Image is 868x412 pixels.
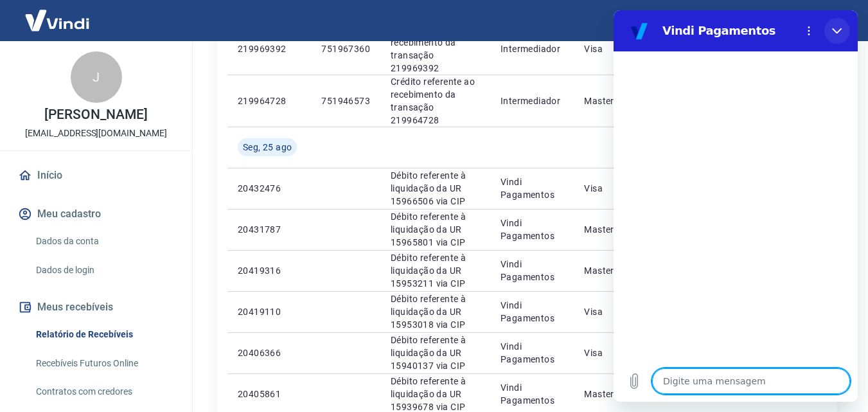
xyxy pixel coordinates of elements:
[238,264,301,277] p: 20419316
[584,182,634,195] p: Visa
[500,217,563,242] p: Vindi Pagamentos
[321,42,370,55] p: 751967360
[584,42,634,55] p: Visa
[391,251,480,290] p: Débito referente à liquidação da UR 15953211 via CIP
[238,94,301,107] p: 219964728
[391,334,480,372] p: Débito referente à liquidação da UR 15940137 via CIP
[243,141,292,154] span: Seg, 25 ago
[584,388,634,400] p: Mastercard
[614,10,858,402] iframe: Janela de mensagens
[31,228,177,255] a: Dados da conta
[500,42,563,55] p: Intermediador
[584,346,634,359] p: Visa
[15,293,177,321] button: Meus recebíveis
[44,108,147,121] p: [PERSON_NAME]
[25,127,167,140] p: [EMAIL_ADDRESS][DOMAIN_NAME]
[238,223,301,236] p: 20431787
[584,305,634,318] p: Visa
[584,223,634,236] p: Mastercard
[806,9,853,33] button: Sair
[391,23,480,75] p: Crédito referente ao recebimento da transação 219969392
[391,75,480,127] p: Crédito referente ao recebimento da transação 219964728
[391,210,480,249] p: Débito referente à liquidação da UR 15965801 via CIP
[500,258,563,283] p: Vindi Pagamentos
[31,350,177,377] a: Recebíveis Futuros Online
[584,264,634,277] p: Mastercard
[238,182,301,195] p: 20432476
[15,200,177,228] button: Meu cadastro
[71,51,122,103] div: J
[391,169,480,208] p: Débito referente à liquidação da UR 15966506 via CIP
[238,305,301,318] p: 20419110
[321,94,370,107] p: 751946573
[500,340,563,366] p: Vindi Pagamentos
[500,94,563,107] p: Intermediador
[31,379,177,405] a: Contratos com credores
[31,321,177,348] a: Relatório de Recebíveis
[238,42,301,55] p: 219969392
[15,1,99,40] img: Vindi
[15,161,177,190] a: Início
[500,381,563,407] p: Vindi Pagamentos
[31,257,177,283] a: Dados de login
[238,388,301,400] p: 20405861
[500,175,563,201] p: Vindi Pagamentos
[238,346,301,359] p: 20406366
[391,292,480,331] p: Débito referente à liquidação da UR 15953018 via CIP
[500,299,563,325] p: Vindi Pagamentos
[584,94,634,107] p: Mastercard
